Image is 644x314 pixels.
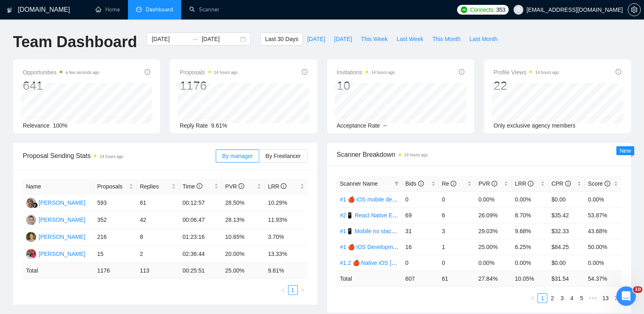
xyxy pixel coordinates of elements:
[179,263,222,279] td: 00:25:51
[26,233,85,240] a: P[PERSON_NAME]
[239,183,244,189] span: info-circle
[202,35,239,43] input: End date
[137,195,179,212] td: 61
[586,293,599,303] span: •••
[94,263,137,279] td: 1176
[599,293,611,303] li: 13
[214,70,238,75] time: 14 hours ago
[281,288,286,292] span: left
[439,191,475,207] td: 0
[397,35,423,43] span: Last Week
[475,191,512,207] td: 0.00%
[628,3,641,16] button: setting
[551,180,570,187] span: CPR
[94,179,137,195] th: Proposals
[588,180,610,187] span: Score
[288,285,298,295] li: 1
[225,183,244,190] span: PVR
[340,260,511,266] a: #1.2 🍎 Native iOS [PERSON_NAME] (Tam) 07/03 Profile Changed
[337,122,380,129] span: Acceptance Rate
[512,271,548,286] td: 10.05 %
[298,285,308,295] button: right
[95,6,120,13] a: homeHome
[140,182,170,191] span: Replies
[94,195,137,212] td: 593
[475,239,512,255] td: 25.00%
[512,255,548,271] td: 0.00%
[439,271,475,286] td: 61
[616,69,621,75] span: info-circle
[633,286,642,293] span: 10
[136,6,142,12] span: dashboard
[383,122,387,129] span: --
[265,35,298,43] span: Last 30 Days
[585,191,621,207] td: 0.00%
[222,246,265,263] td: 20.00%
[65,70,99,75] time: a few seconds ago
[538,294,547,303] a: 1
[614,296,619,301] span: right
[439,255,475,271] td: 0
[548,191,585,207] td: $0.00
[26,199,85,206] a: MC[PERSON_NAME]
[392,32,428,45] button: Last Week
[439,223,475,239] td: 3
[180,67,238,77] span: Proposals
[222,153,253,159] span: By manager
[530,296,535,301] span: left
[585,223,621,239] td: 43.68%
[146,6,173,13] span: Dashboard
[334,35,352,43] span: [DATE]
[26,250,85,257] a: OT[PERSON_NAME]
[515,180,533,187] span: LRR
[23,179,94,195] th: Name
[585,207,621,223] td: 53.87%
[13,32,137,52] h1: Team Dashboard
[469,35,497,43] span: Last Month
[211,122,228,129] span: 9.61%
[371,70,395,75] time: 14 hours ago
[278,285,288,295] button: left
[337,78,395,93] div: 10
[260,32,303,45] button: Last 30 Days
[340,212,405,219] a: #2📱 React Native Evhen
[222,263,265,279] td: 25.00 %
[23,78,100,93] div: 641
[512,223,548,239] td: 9.68%
[586,293,599,303] li: Next 5 Pages
[475,271,512,286] td: 27.84 %
[179,195,222,212] td: 00:12:57
[337,67,395,77] span: Invitations
[512,207,548,223] td: 8.70%
[356,32,392,45] button: This Week
[137,246,179,263] td: 2
[265,212,307,229] td: 11.93%
[585,239,621,255] td: 50.00%
[32,202,38,208] img: gigradar-bm.png
[494,78,559,93] div: 22
[189,6,219,13] a: searchScanner
[557,293,567,303] li: 3
[39,232,85,241] div: [PERSON_NAME]
[512,239,548,255] td: 6.25%
[494,67,559,77] span: Profile Views
[192,36,198,42] span: to
[340,228,460,234] a: #1📱 Mobile no stack [PERSON_NAME] (-iOS)
[197,183,202,189] span: info-circle
[39,249,85,258] div: [PERSON_NAME]
[547,293,557,303] li: 2
[402,223,439,239] td: 31
[548,255,585,271] td: $0.00
[265,153,301,159] span: By Freelancer
[340,180,378,187] span: Scanner Name
[137,229,179,246] td: 8
[496,5,505,14] span: 353
[26,215,36,225] img: TK
[628,6,641,13] a: setting
[300,288,305,292] span: right
[548,207,585,223] td: $35.42
[565,181,571,186] span: info-circle
[94,246,137,263] td: 15
[180,78,238,93] div: 1176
